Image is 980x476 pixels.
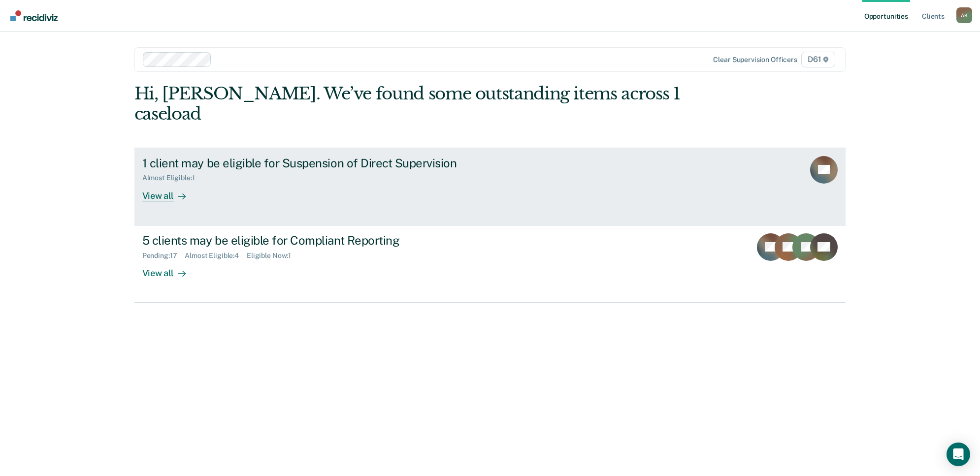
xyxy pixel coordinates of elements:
[956,7,972,23] button: Profile dropdown button
[801,52,835,67] span: D61
[142,174,203,182] div: Almost Eligible : 1
[134,84,704,124] div: Hi, [PERSON_NAME]. We’ve found some outstanding items across 1 caseload
[134,148,846,225] a: 1 client may be eligible for Suspension of Direct SupervisionAlmost Eligible:1View all
[185,252,247,260] div: Almost Eligible : 4
[10,10,58,21] img: Recidiviz
[142,252,185,260] div: Pending : 17
[142,182,197,201] div: View all
[142,233,488,248] div: 5 clients may be eligible for Compliant Reporting
[142,259,197,279] div: View all
[956,7,972,23] div: A K
[247,252,299,260] div: Eligible Now : 1
[134,225,846,303] a: 5 clients may be eligible for Compliant ReportingPending:17Almost Eligible:4Eligible Now:1View all
[947,443,970,466] div: Open Intercom Messenger
[713,56,797,64] div: Clear supervision officers
[142,156,488,170] div: 1 client may be eligible for Suspension of Direct Supervision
